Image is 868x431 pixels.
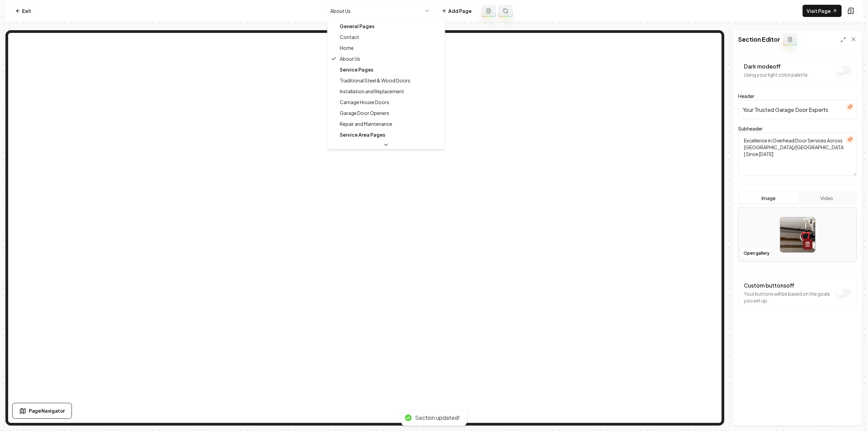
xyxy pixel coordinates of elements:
div: Section updated! [415,414,460,422]
span: Repair and Maintenance [340,120,392,127]
span: Carriage House Doors [340,99,389,105]
span: Contact [340,34,359,40]
span: Home [340,44,354,51]
span: Installation and Replacement [340,88,404,95]
span: Traditional Steel & Wood Doors [340,77,410,84]
span: Garage Door Openers [340,110,389,116]
div: Service Area Pages [329,129,443,140]
div: General Pages [329,21,443,32]
div: Service Pages [329,64,443,75]
span: About Us [340,55,360,62]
